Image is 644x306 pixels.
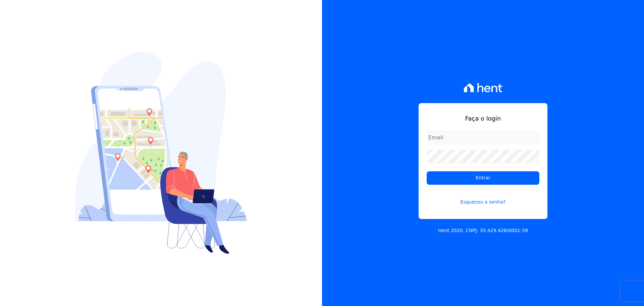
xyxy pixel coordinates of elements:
[427,131,539,144] input: Email
[427,114,539,123] h1: Faça o login
[427,190,539,206] a: Esqueceu a senha?
[427,171,539,185] input: Entrar
[75,52,247,254] img: Login
[438,227,528,234] p: Hent 2020. CNPJ: 35.429.428/0001-39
